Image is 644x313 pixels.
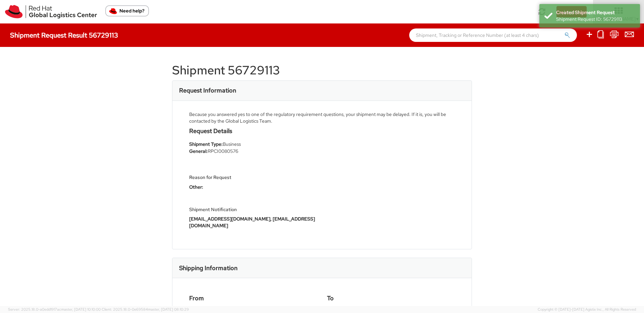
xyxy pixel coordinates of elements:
[189,141,317,148] li: Business
[189,207,317,212] h5: Shipment Notification
[61,307,101,312] span: master, [DATE] 10:10:00
[189,184,203,190] strong: Other:
[189,111,455,124] div: Because you answered yes to one of the regulatory requirement questions, your shipment may be del...
[8,307,101,312] span: Server: 2025.18.0-a0edd1917ac
[327,295,455,302] h4: To
[189,148,317,155] li: RPCI0080576
[189,295,317,302] h4: From
[172,64,472,77] h1: Shipment 56729113
[105,5,149,16] button: Need help?
[189,175,317,180] h5: Reason for Request
[556,16,635,22] div: Shipment Request ID: 56729113
[409,28,577,42] input: Shipment, Tracking or Reference Number (at least 4 chars)
[556,9,635,16] div: Created Shipment Request
[102,307,189,312] span: Client: 2025.18.0-0e69584
[5,5,97,18] img: rh-logistics-00dfa346123c4ec078e1.svg
[189,148,208,154] strong: General:
[179,265,237,271] h3: Shipping Information
[189,216,315,229] strong: [EMAIL_ADDRESS][DOMAIN_NAME], [EMAIL_ADDRESS][DOMAIN_NAME]
[189,141,223,147] strong: Shipment Type:
[538,307,636,312] span: Copyright © [DATE]-[DATE] Agistix Inc., All Rights Reserved
[10,32,118,39] h4: Shipment Request Result 56729113
[179,87,236,94] h3: Request Information
[189,128,317,134] h4: Request Details
[148,307,189,312] span: master, [DATE] 08:10:29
